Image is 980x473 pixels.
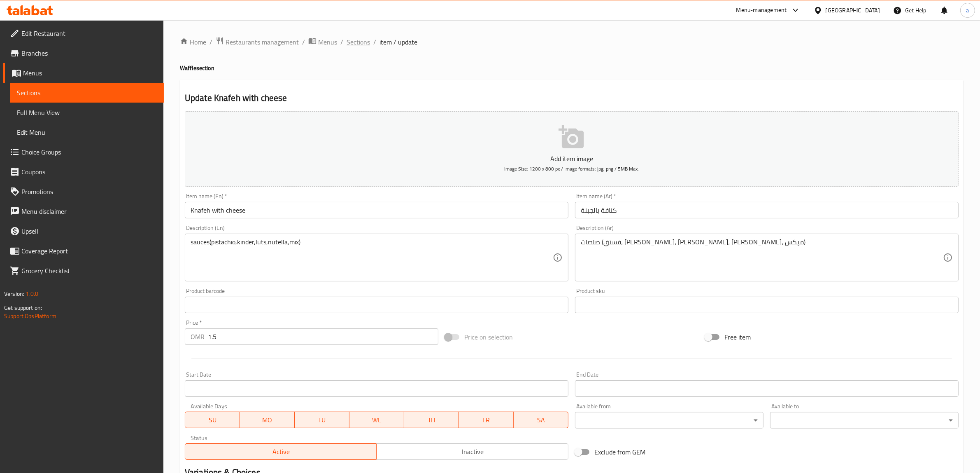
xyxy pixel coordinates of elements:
[208,328,438,345] input: Please enter price
[318,37,337,47] span: Menus
[240,412,295,428] button: MO
[3,142,164,162] a: Choice Groups
[191,332,205,342] p: OMR
[504,164,639,173] span: Image Size: 1200 x 800 px / Image formats: jpg, png / 5MB Max.
[243,414,291,426] span: MO
[185,443,377,460] button: Active
[308,37,337,47] a: Menus
[21,187,157,197] span: Promotions
[407,414,456,426] span: TH
[21,147,157,157] span: Choice Groups
[10,103,164,122] a: Full Menu View
[581,238,943,277] textarea: صلصات (فستق، [PERSON_NAME]، [PERSON_NAME]، [PERSON_NAME]، ميكس)
[17,108,157,117] span: Full Menu View
[21,246,157,256] span: Coverage Report
[724,332,751,342] span: Free item
[302,37,305,47] li: /
[185,92,959,104] h2: Update Knafeh with cheese
[298,414,346,426] span: TU
[3,182,164,201] a: Promotions
[4,302,42,313] span: Get support on:
[373,37,376,47] li: /
[216,37,299,47] a: Restaurants management
[210,37,212,47] li: /
[3,162,164,182] a: Coupons
[380,446,565,458] span: Inactive
[191,238,553,277] textarea: sauces(pistachio,kinder,luts,nutella,mix)
[198,154,946,164] p: Add item image
[189,446,374,458] span: Active
[21,48,157,58] span: Branches
[379,37,417,47] span: item / update
[185,412,240,428] button: SU
[17,127,157,137] span: Edit Menu
[10,122,164,142] a: Edit Menu
[594,447,645,457] span: Exclude from GEM
[340,37,343,47] li: /
[21,28,157,38] span: Edit Restaurant
[3,201,164,221] a: Menu disclaimer
[4,311,56,321] a: Support.OpsPlatform
[185,297,568,313] input: Please enter product barcode
[3,63,164,83] a: Menus
[736,5,787,15] div: Menu-management
[180,64,964,72] h4: Waffle section
[349,412,404,428] button: WE
[517,414,565,426] span: SA
[459,412,514,428] button: FR
[189,414,237,426] span: SU
[4,288,24,299] span: Version:
[826,6,880,15] div: [GEOGRAPHIC_DATA]
[26,288,38,299] span: 1.0.0
[185,111,959,187] button: Add item imageImage Size: 1200 x 800 px / Image formats: jpg, png / 5MB Max.
[180,37,206,47] a: Home
[21,206,157,216] span: Menu disclaimer
[464,332,513,342] span: Price on selection
[23,68,157,78] span: Menus
[353,414,401,426] span: WE
[21,226,157,236] span: Upsell
[3,23,164,43] a: Edit Restaurant
[10,83,164,103] a: Sections
[21,266,157,276] span: Grocery Checklist
[347,37,370,47] a: Sections
[180,37,964,47] nav: breadcrumb
[376,443,568,460] button: Inactive
[575,412,764,429] div: ​
[185,202,568,218] input: Enter name En
[3,221,164,241] a: Upsell
[404,412,459,428] button: TH
[575,297,959,313] input: Please enter product sku
[575,202,959,218] input: Enter name Ar
[462,414,510,426] span: FR
[966,6,969,15] span: a
[514,412,568,428] button: SA
[295,412,349,428] button: TU
[770,412,959,429] div: ​
[17,88,157,98] span: Sections
[3,43,164,63] a: Branches
[226,37,299,47] span: Restaurants management
[21,167,157,177] span: Coupons
[3,241,164,261] a: Coverage Report
[3,261,164,281] a: Grocery Checklist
